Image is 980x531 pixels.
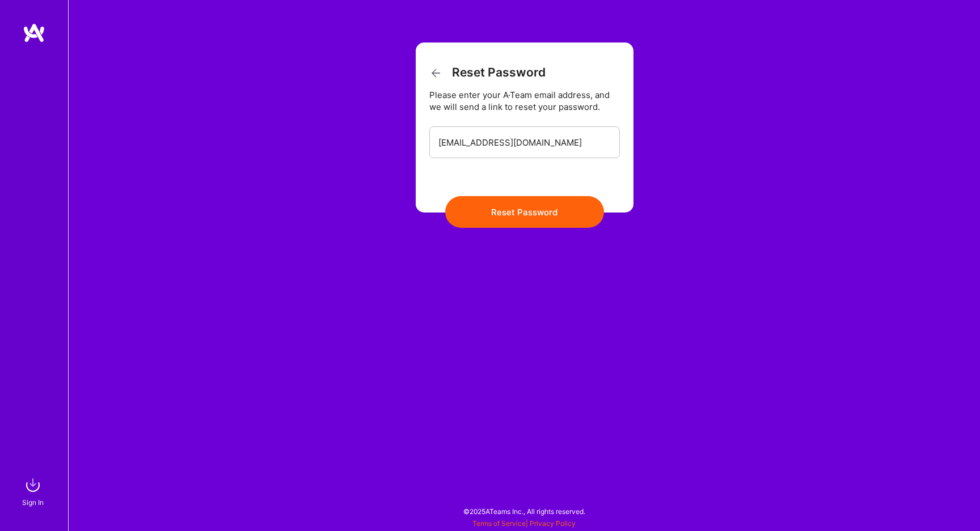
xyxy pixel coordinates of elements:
[530,519,576,528] a: Privacy Policy
[438,128,611,157] input: Email...
[472,519,576,528] span: |
[429,66,443,80] i: icon ArrowBack
[22,496,44,508] div: Sign In
[24,474,44,508] a: sign inSign In
[472,519,526,528] a: Terms of Service
[445,196,604,228] button: Reset Password
[22,474,44,496] img: sign in
[23,23,45,43] img: logo
[429,65,546,80] h3: Reset Password
[68,497,980,525] div: © 2025 ATeams Inc., All rights reserved.
[429,89,620,113] div: Please enter your A·Team email address, and we will send a link to reset your password.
